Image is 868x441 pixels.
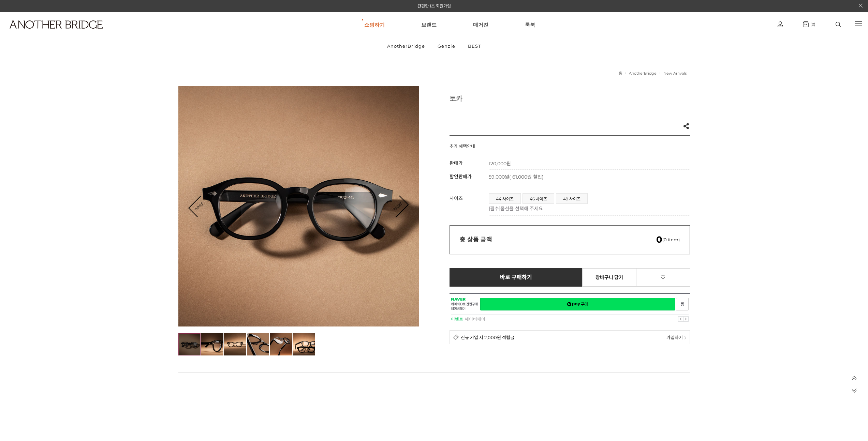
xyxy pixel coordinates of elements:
[10,20,103,29] img: logo
[453,334,459,340] img: detail_membership.png
[803,21,815,27] a: (0)
[451,317,463,321] strong: 이벤트
[666,334,683,340] span: 가입하기
[523,193,554,204] li: 46 사이즈
[656,234,662,245] em: 0
[450,160,463,166] span: 판매가
[178,86,419,326] img: d8a971c8d4098888606ba367a792ad14.jpg
[450,143,475,153] h4: 추가 혜택안내
[509,174,544,180] span: ( 61,000원 할인)
[462,37,487,55] a: BEST
[450,268,583,287] a: 바로 구매하기
[619,71,622,76] a: 홈
[778,21,783,27] img: cart
[450,190,489,216] th: 사이즈
[489,161,511,167] strong: 120,000원
[836,22,841,27] img: search
[189,196,210,216] a: Prev
[421,12,437,37] a: 브랜드
[556,194,587,203] a: 49 사이즈
[364,12,385,37] a: 쇼핑하기
[489,174,544,180] span: 59,000원
[803,21,809,27] img: cart
[432,37,461,55] a: Genzie
[473,12,488,37] a: 매거진
[582,268,636,287] a: 장바구니 담기
[381,37,431,55] a: AnotherBridge
[500,206,543,212] span: 옵션을 선택해 주세요
[629,71,657,76] a: AnotherBridge
[460,236,492,243] strong: 총 상품 금액
[663,71,687,76] a: New Arrivals
[525,12,535,37] a: 룩북
[461,334,514,340] span: 신규 가입 시 2,000원 적립금
[489,194,520,203] a: 44 사이즈
[3,20,134,45] a: logo
[656,237,680,242] span: (0 item)
[809,22,815,27] span: (0)
[450,93,690,103] h3: 토카
[489,205,687,212] p: [필수]
[500,274,532,280] span: 바로 구매하기
[676,298,689,310] a: 새창
[450,173,472,180] span: 할인판매가
[465,317,485,321] a: 네이버페이
[480,298,675,310] a: 새창
[450,330,690,344] a: 신규 가입 시 2,000원 적립금 가입하기
[387,196,408,217] a: Next
[417,3,451,9] a: 간편한 1초 회원가입
[684,336,686,339] img: npay_sp_more.png
[523,194,554,203] a: 46 사이즈
[178,333,201,355] img: d8a971c8d4098888606ba367a792ad14.jpg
